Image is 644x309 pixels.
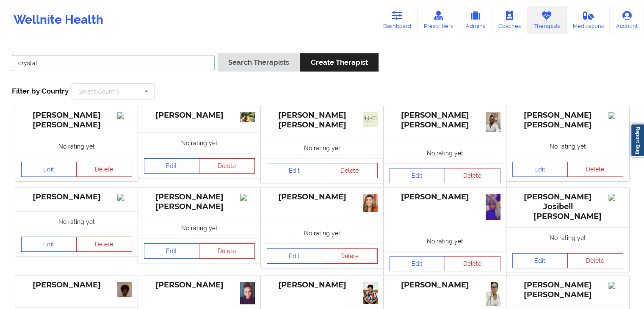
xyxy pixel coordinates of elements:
[240,112,255,122] img: ac8e820e-a871-47d8-9bdf-6af43f8c898b_IMG_4645_(2).jpg
[267,110,378,130] div: [PERSON_NAME] [PERSON_NAME]
[322,248,378,264] button: Delete
[144,158,200,174] a: Edit
[138,132,261,153] div: No rating yet
[630,124,644,157] a: Report Bug
[117,112,132,119] img: Image%2Fplaceholer-image.png
[512,280,623,300] div: [PERSON_NAME] [PERSON_NAME]
[117,194,132,201] img: Image%2Fplaceholer-image.png
[512,162,568,177] a: Edit
[261,138,384,158] div: No rating yet
[199,243,255,259] button: Delete
[15,136,138,157] div: No rating yet
[240,282,255,304] img: d68aad74-6fcf-4c4b-9e08-0fe73adc2a27_Screenshot_20241205-121833_Instagram.jpg
[608,282,623,289] img: Image%2Fplaceholer-image.png
[363,112,378,127] img: 31ffc863-caad-4be4-a937-ad9734aa3c2c_Simple_Typographic_Logo_with_Leaves_Branch_(5).jpg
[76,237,132,252] button: Delete
[12,87,69,95] span: Filter by Country
[21,237,77,252] a: Edit
[363,194,378,212] img: c25c0aa4-84cf-4e56-a857-4050abea4e80_IMG_3641.jpeg
[377,6,417,34] a: Dashboard
[363,282,378,304] img: IMG_0734.jpeg
[21,280,132,290] div: [PERSON_NAME]
[384,231,506,251] div: No rating yet
[12,55,215,71] input: Search Keywords
[567,253,623,268] button: Delete
[21,192,132,202] div: [PERSON_NAME]
[138,218,261,238] div: No rating yet
[512,110,623,130] div: [PERSON_NAME] [PERSON_NAME]
[390,192,500,202] div: [PERSON_NAME]
[486,194,500,220] img: 99457748-a9fa-48f7-9d34-5fed4c56cbe4_IMG_0964.jpeg
[144,192,255,212] div: [PERSON_NAME] [PERSON_NAME]
[445,168,500,183] button: Delete
[267,192,378,202] div: [PERSON_NAME]
[117,282,132,297] img: 294b13c8-d889-458a-94f3-dad1dc34f43e_20210909_124226.jpg
[610,6,644,34] a: Account
[218,53,300,72] button: Search Therapists
[21,162,77,177] a: Edit
[199,158,255,174] button: Delete
[492,6,527,34] a: Coaches
[512,192,623,221] div: [PERSON_NAME] Josibell [PERSON_NAME]
[608,112,623,119] img: Image%2Fplaceholer-image.png
[240,194,255,201] img: Image%2Fplaceholer-image.png
[506,136,629,157] div: No rating yet
[267,163,323,178] a: Edit
[21,110,132,130] div: [PERSON_NAME] [PERSON_NAME]
[512,253,568,268] a: Edit
[267,248,323,264] a: Edit
[445,256,500,271] button: Delete
[527,6,567,34] a: Therapists
[300,53,378,72] button: Create Therapist
[390,280,500,290] div: [PERSON_NAME]
[15,211,138,232] div: No rating yet
[384,143,506,163] div: No rating yet
[322,163,378,178] button: Delete
[459,6,492,34] a: Admins
[390,256,445,271] a: Edit
[267,280,378,290] div: [PERSON_NAME]
[486,112,500,132] img: 5ea14c80-a8bc-4ad4-8e0d-ed2db3641025_IMG_0157.jpg
[608,194,623,201] img: Image%2Fplaceholer-image.png
[506,227,629,248] div: No rating yet
[76,162,132,177] button: Delete
[144,110,255,120] div: [PERSON_NAME]
[567,162,623,177] button: Delete
[390,168,445,183] a: Edit
[78,88,120,94] div: Select Country
[144,243,200,259] a: Edit
[417,6,459,34] a: Prescribers
[261,223,384,243] div: No rating yet
[567,6,610,34] a: Medications
[390,110,500,130] div: [PERSON_NAME] [PERSON_NAME]
[486,282,500,306] img: 7c81da6c-3fd4-4684-8a7a-cd9418b29a20profie_pic.jpg
[144,280,255,290] div: [PERSON_NAME]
